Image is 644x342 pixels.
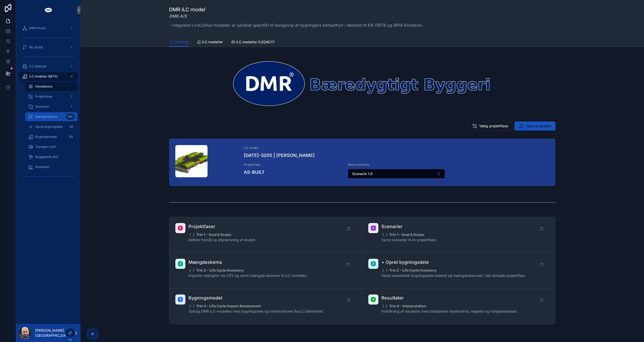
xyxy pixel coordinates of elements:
a: + Opret bygningsdele⋮⋮ Trin 2 - Life Cycle InventoryOpret automatisk bygningsdele baseret på mæng... [362,253,555,288]
span: Byggeplads (A5) [35,155,58,159]
div: Skærmbillede-2025-08-27-153507.png [175,145,208,177]
h4: [DATE]-3205 | [PERSON_NAME] [244,152,549,159]
h1: DMR iLC model [169,6,423,13]
button: Select Button [348,169,445,179]
button: Vælg projektfase [468,121,512,131]
span: iLC modeller (LEGACY) [236,39,274,45]
div: 26 [68,124,74,130]
span: iLC bibliotek [29,64,47,68]
a: Hovedmenu [25,82,77,91]
img: App logo [44,6,52,14]
span: Transport (A4) [35,145,56,149]
span: Scenarier [35,105,49,109]
a: Scenarier⋮⋮ Trin 1 - Goal & ScopeOpret scenarier til en projektfase. [362,217,555,253]
span: Hovedmenu [35,84,53,89]
a: iLC modeller (LEGACY) [231,37,274,48]
span: Scenarie 1.0 [352,171,373,176]
img: 31076-dmr_logo_baeredygtigt-byggeri_space-arround---noloco---narrow---transparrent---white-DMR.png [169,59,555,107]
strong: ⋮⋮ Trin 3 - Life Cycle Impact Assessment [188,304,261,308]
em: - integreret LivsCyklus-modeller er udviklet specifikt til beregning af bygningers klimaaftryk i ... [169,23,423,28]
a: iLC modeller (BETA) [19,72,77,81]
div: 1 [68,104,74,110]
p: Opret scenarier til en projektfase. [381,237,436,242]
a: iLC bibliotek [19,62,77,71]
a: Mængdeskema360 [25,112,77,121]
a: Scenarier1 [25,102,77,111]
p: Fortolkning af resultater med detaljerede dashboards, nøgletal og hotspotanalyser. [381,309,517,314]
span: Vælg et projekt [526,123,551,129]
strong: ⋮⋮ Trin 2 - Life Cycle Inventory [188,268,244,272]
p: Opbyg DMR iLC-modellen med bygningsdele og konstruktioner fra . [188,309,324,314]
a: DMR Portal [19,24,77,33]
a: Bygningsmodel63 [25,132,77,141]
span: Mængdeskema [35,115,57,119]
span: Scenarier [381,223,436,230]
span: iLC model [244,146,549,150]
em: iLC biblioteket [299,309,323,313]
span: Mængdeskema [188,259,308,266]
h4: AS-BUILT [244,169,342,176]
div: 63 [68,134,74,140]
a: Opret bygningsdele26 [25,122,77,131]
a: Resultater⋮⋮ Trin 4 - InterpretationFortolkning af resultater med detaljerede dashboards, nøgleta... [362,288,555,324]
span: iLC modeller (BETA) [29,74,58,78]
span: Projektfaser [188,223,256,230]
span: Projektfase [244,163,342,167]
a: Projektfaser⋮⋮ Trin 1 - Goal & ScopeDefiner formål og afgrænsning af studiet. [169,217,362,253]
div: 360 [66,114,74,120]
strong: ⋮⋮ Trin 4 - Interpretation [381,304,426,308]
p: Importer mængder via CSV og opret mængde-skemaer til iLC-modellen. [188,273,308,278]
span: Resultater [35,165,50,169]
span: Resultater [381,294,517,302]
span: Aktivt scenarie [348,163,446,167]
a: Bygningsmodel⋮⋮ Trin 3 - Life Cycle Impact AssessmentOpbyg DMR iLC-modellen med bygningsdele og k... [169,288,362,324]
span: Opret bygningsdele [35,125,63,129]
a: iLC modeller [197,37,223,48]
a: iBL portal [19,43,77,52]
strong: ⋮⋮ Trin 1 - Goal & Scope [188,232,231,237]
a: Transport (A4) [25,142,77,151]
a: Resultater [25,162,77,172]
div: 1 [68,94,74,100]
span: Bygningsmodel [35,135,57,139]
span: Oversigt [174,39,189,45]
div: scrollable content [16,20,80,187]
a: Mængdeskema⋮⋮ Trin 2 - Life Cycle InventoryImporter mængder via CSV og opret mængde-skemaer til i... [169,253,362,288]
span: iBL portal [29,45,43,49]
span: Vælg projektfase [479,123,508,129]
span: Projektfaser [35,95,53,99]
span: Bygningsmodel [188,294,324,302]
button: Vælg et projekt [514,121,555,131]
a: Oversigt [169,37,189,47]
p: Definer formål og afgrænsning af studiet. [188,237,256,242]
a: Byggeplads (A5) [25,152,77,161]
em: DMR A/S [169,14,187,19]
span: iLC modeller [202,39,223,45]
strong: ⋮⋮ Trin 1 - Goal & Scope [381,232,424,237]
p: [PERSON_NAME] [GEOGRAPHIC_DATA] [35,328,73,338]
p: Opret automatisk bygningsdele baseret på mængdeskemaet i den aktuelle projektfase. [381,273,526,278]
span: DMR Portal [29,26,46,30]
strong: ⋮⋮ Trin 2 - Life Cycle Inventory [381,268,436,272]
a: Projektfaser1 [25,92,77,101]
span: + Opret bygningsdele [381,259,526,266]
